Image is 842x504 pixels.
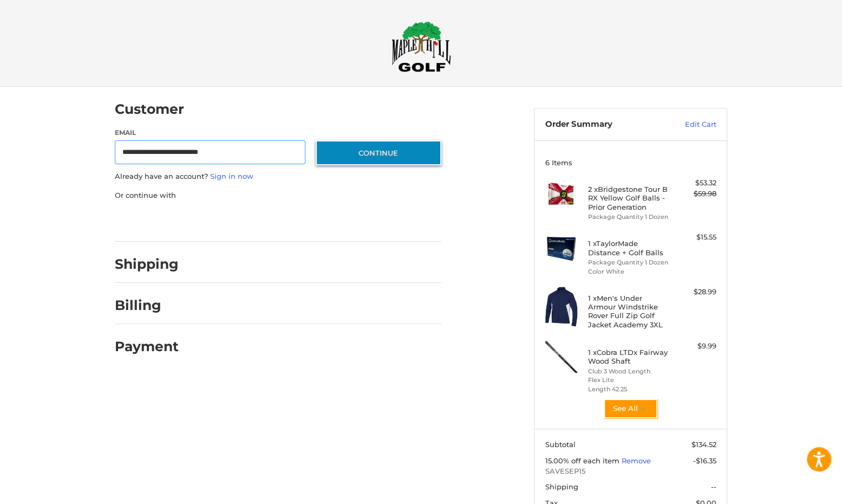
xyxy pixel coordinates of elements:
span: $134.52 [691,440,716,449]
h4: 1 x TaylorMade Distance + Golf Balls [588,239,671,257]
h2: Shipping [115,256,179,273]
h3: 6 Items [545,158,716,167]
iframe: PayPal-paylater [203,211,284,231]
li: Club 3 Wood Length [588,367,671,376]
span: -$16.35 [693,456,716,465]
li: Flex Lite [588,376,671,385]
a: Edit Cart [662,119,716,130]
h4: 2 x Bridgestone Tour B RX Yellow Golf Balls - Prior Generation [588,185,671,211]
span: SAVESEP15 [545,466,716,477]
img: Maple Hill Golf [391,21,451,72]
div: $53.32 [674,178,716,189]
button: See All [604,399,657,418]
h2: Customer [115,101,184,118]
span: 15.00% off each item [545,456,622,465]
iframe: PayPal-venmo [295,211,376,231]
li: Package Quantity 1 Dozen [588,212,671,222]
a: Remove [622,456,651,465]
h4: 1 x Cobra LTDx Fairway Wood Shaft [588,348,671,366]
li: Package Quantity 1 Dozen [588,258,671,267]
li: Color White [588,267,671,276]
label: Email [115,128,305,138]
div: $15.55 [674,232,716,243]
button: Continue [316,140,441,165]
div: $28.99 [674,287,716,298]
h4: 1 x Men's Under Armour Windstrike Rover Full Zip Golf Jacket Academy 3XL [588,294,671,329]
p: Or continue with [115,190,441,201]
span: Subtotal [545,440,576,449]
h3: Order Summary [545,119,662,130]
h2: Billing [115,297,178,314]
h2: Payment [115,338,179,355]
div: $59.98 [674,189,716,199]
p: Already have an account? [115,171,441,182]
div: $9.99 [674,341,716,352]
iframe: PayPal-paypal [112,211,193,231]
span: -- [711,482,716,491]
a: Sign in now [210,172,253,180]
span: Shipping [545,482,578,491]
li: Length 42.25 [588,385,671,394]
